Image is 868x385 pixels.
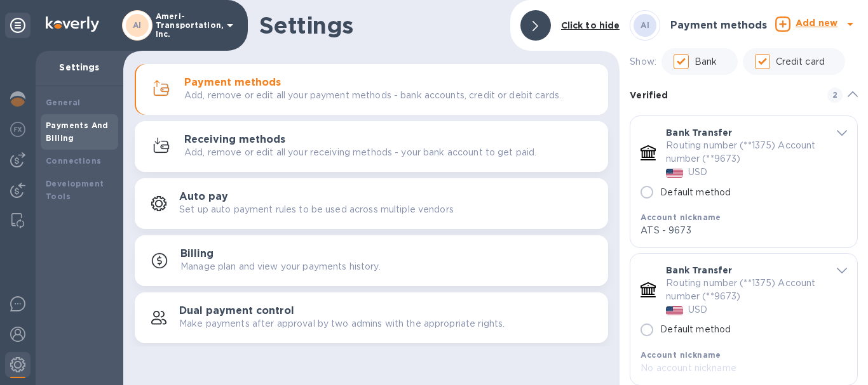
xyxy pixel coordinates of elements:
b: AI [641,20,649,30]
b: Payments And Billing [46,121,109,143]
p: Add, remove or edit all your payment methods - bank accounts, credit or debit cards. [184,89,561,102]
button: Payment methodsAdd, remove or edit all your payment methods - bank accounts, credit or debit cards. [135,64,608,115]
p: Bank Transfer [666,126,732,139]
p: Credit card [776,55,825,69]
b: Account nickname [641,212,721,222]
p: No account nickname [641,362,830,375]
img: Logo [46,16,99,32]
p: Add, remove or edit all your receiving methods - your bank account to get paid. [184,146,536,159]
button: Receiving methodsAdd, remove or edit all your receiving methods - your bank account to get paid. [135,121,608,172]
h3: Auto pay [179,191,228,203]
p: Routing number (**1375) Account number (**9673) [666,277,820,303]
div: Verified 2 [630,75,858,115]
p: Show: [630,55,656,69]
p: Manage plan and view your payments history. [180,260,381,273]
p: Ameri-Transportation, Inc. [156,12,219,39]
button: Auto paySet up auto payment rules to be used across multiple vendors [135,178,608,229]
h3: Billing [180,248,214,260]
b: Verified [630,90,668,100]
b: Account nickname [641,350,721,360]
b: AI [133,20,142,30]
p: Routing number (**1375) Account number (**9673) [666,139,820,166]
img: USD [666,306,683,315]
h3: Receiving methods [184,134,285,146]
p: Default method [660,186,731,199]
p: USD [688,166,707,179]
img: USD [666,169,683,178]
h1: Settings [259,12,500,39]
p: Bank [695,55,717,69]
p: Default method [660,323,731,336]
h3: Payment methods [184,77,281,89]
b: Development Tools [46,179,104,201]
div: Unpin categories [5,13,31,38]
p: ATS - 9673 [641,224,830,237]
span: 2 [827,88,843,103]
button: Dual payment controlMake payments after approval by two admins with the appropriate rights. [135,292,608,343]
p: Bank Transfer [666,264,732,277]
p: Settings [46,61,113,74]
h3: Dual payment control [179,305,294,317]
b: Click to hide [561,20,620,30]
img: Foreign exchange [10,122,25,137]
p: Make payments after approval by two admins with the appropriate rights. [179,317,505,330]
p: Set up auto payment rules to be used across multiple vendors [179,203,454,216]
b: General [46,98,81,107]
button: BillingManage plan and view your payments history. [135,235,608,286]
p: USD [688,303,707,316]
b: Add new [796,18,837,28]
b: Connections [46,156,101,166]
h3: Payment methods [670,20,767,32]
